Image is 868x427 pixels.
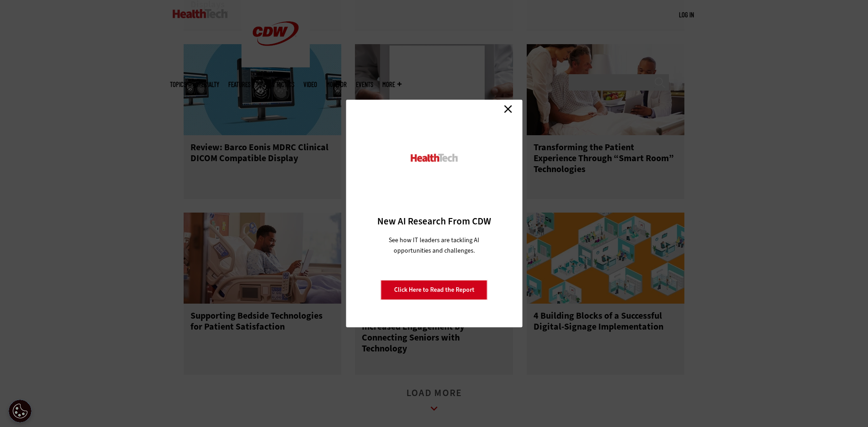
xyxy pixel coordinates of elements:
[9,400,31,422] div: Cookie Settings
[378,235,490,256] p: See how IT leaders are tackling AI opportunities and challenges.
[409,153,459,163] img: HealthTech_0.png
[501,102,515,116] a: Close
[381,280,488,300] a: Click Here to Read the Report
[9,400,31,422] button: Open Preferences
[362,215,506,228] h3: New AI Research From CDW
